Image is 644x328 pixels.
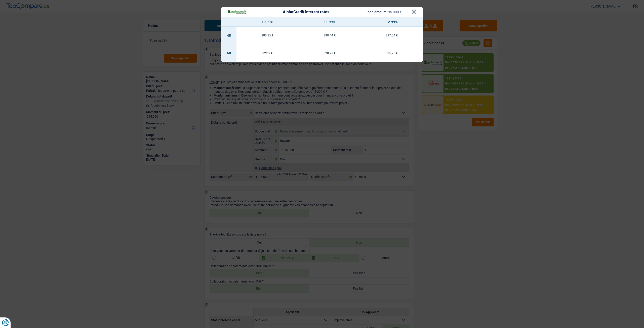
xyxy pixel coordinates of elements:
[236,34,299,37] div: 383,85 €
[221,27,236,44] td: 48
[411,10,417,15] button: ×
[366,10,387,14] span: Loan amount:
[283,10,329,14] div: AlphaCredit interest rates
[299,17,361,27] th: 11.99%
[299,52,361,55] div: 328,97 €
[360,34,423,37] div: 397,04 €
[236,17,299,27] th: 10.99%
[360,52,423,55] div: 335,76 €
[221,44,236,62] td: 60
[388,10,401,14] span: 15 000 €
[299,34,361,37] div: 390,44 €
[360,17,423,27] th: 12.99%
[227,9,247,15] img: AlphaCredit
[236,52,299,55] div: 322,2 €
